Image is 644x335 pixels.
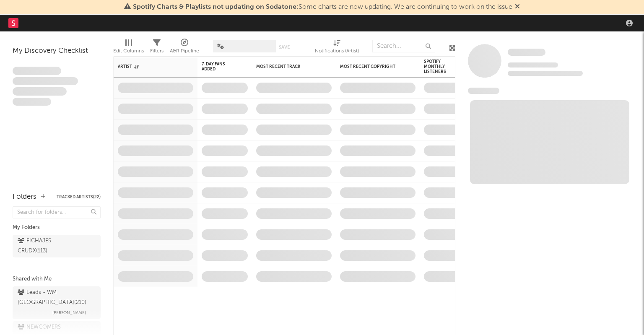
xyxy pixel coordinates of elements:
div: FICHAJES CRUDX ( 113 ) [18,236,77,256]
span: Praesent ac interdum [13,87,67,96]
div: Shared with Me [13,274,101,284]
div: Edit Columns [113,46,144,56]
span: Some Artist [508,49,545,56]
div: A&R Pipeline [170,36,199,60]
button: Save [279,45,290,49]
button: Tracked Artists(22) [57,195,101,199]
a: FICHAJES CRUDX(113) [13,235,101,257]
span: Aliquam viverra [13,98,51,106]
div: My Discovery Checklist [13,46,101,56]
div: Most Recent Track [256,64,319,69]
div: A&R Pipeline [170,46,199,56]
div: Leads - WM [GEOGRAPHIC_DATA] ( 210 ) [18,288,93,308]
div: Edit Columns [113,36,144,60]
span: News Feed [468,88,499,94]
div: My Folders [13,223,101,233]
div: Notifications (Artist) [315,46,359,56]
div: Spotify Monthly Listeners [424,59,453,74]
span: 7-Day Fans Added [202,62,235,72]
span: Lorem ipsum dolor [13,67,61,75]
div: Artist [118,64,181,69]
span: 0 fans last week [508,71,583,76]
div: Filters [150,36,164,60]
div: Folders [13,192,36,202]
input: Search for folders... [13,206,101,218]
div: Notifications (Artist) [315,36,359,60]
div: Filters [150,46,164,56]
span: Spotify Charts & Playlists not updating on Sodatone [133,4,296,10]
span: [PERSON_NAME] [52,308,86,318]
span: Integer aliquet in purus et [13,77,78,86]
input: Search... [372,40,435,52]
span: : Some charts are now updating. We are continuing to work on the issue [133,4,512,10]
a: Leads - WM [GEOGRAPHIC_DATA](210)[PERSON_NAME] [13,286,101,319]
div: Most Recent Copyright [340,64,403,69]
span: Dismiss [515,4,520,10]
a: Some Artist [508,48,545,57]
span: Tracking Since: [DATE] [508,62,558,68]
